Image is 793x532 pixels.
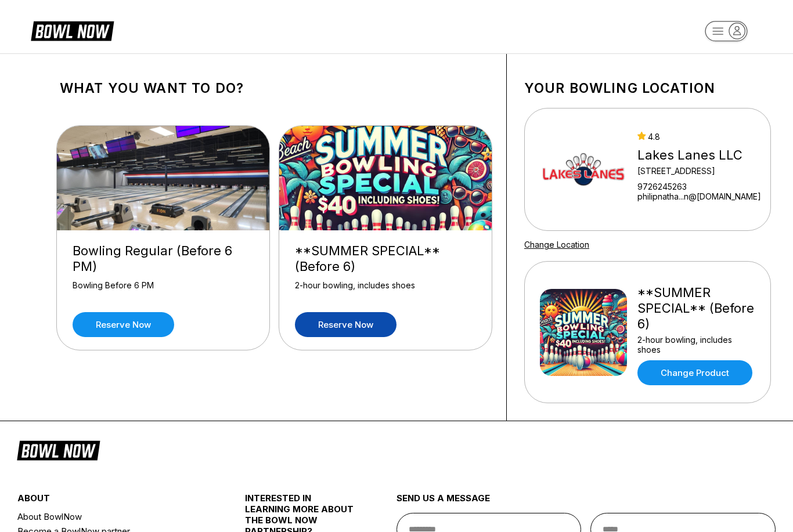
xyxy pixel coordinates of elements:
[637,182,761,191] div: 9726245263
[73,280,254,301] div: Bowling Before 6 PM
[73,312,174,337] a: Reserve now
[17,493,207,509] div: about
[60,80,489,96] h1: What you want to do?
[637,147,761,163] div: Lakes Lanes LLC
[295,312,396,337] a: Reserve now
[637,166,761,176] div: [STREET_ADDRESS]
[637,360,752,385] a: Change Product
[524,240,589,249] a: Change Location
[637,191,761,201] a: philipnatha...n@[DOMAIN_NAME]
[295,243,476,274] div: **SUMMER SPECIAL** (Before 6)
[57,126,271,230] img: Bowling Regular (Before 6 PM)
[637,335,755,354] div: 2-hour bowling, includes shoes
[17,509,207,524] a: About BowlNow
[73,243,254,274] div: Bowling Regular (Before 6 PM)
[295,280,476,301] div: 2-hour bowling, includes shoes
[279,126,493,230] img: **SUMMER SPECIAL** (Before 6)
[637,285,755,332] div: **SUMMER SPECIAL** (Before 6)
[396,493,776,513] div: send us a message
[524,80,771,96] h1: Your bowling location
[637,132,761,142] div: 4.8
[540,126,627,213] img: Lakes Lanes LLC
[540,289,627,376] img: **SUMMER SPECIAL** (Before 6)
